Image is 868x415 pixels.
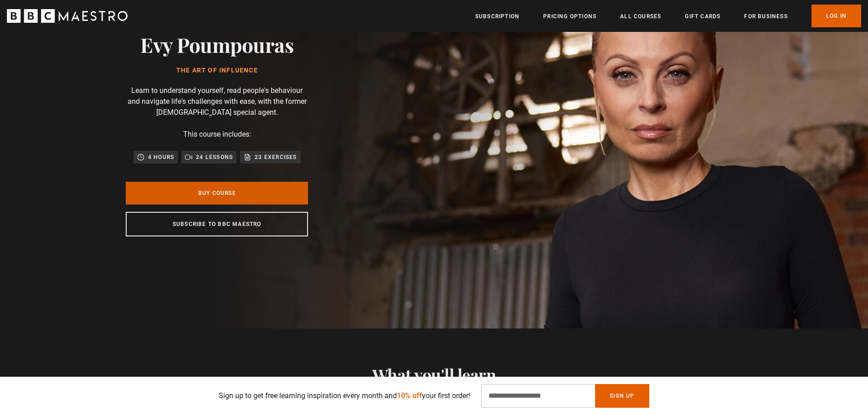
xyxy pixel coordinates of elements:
[620,12,661,21] a: All Courses
[126,182,308,205] a: Buy Course
[140,67,293,74] h1: The Art of Influence
[7,9,128,23] svg: BBC Maestro
[475,12,519,21] a: Subscription
[685,12,720,21] a: Gift Cards
[812,5,861,27] a: Log In
[126,85,308,118] p: Learn to understand yourself, read people's behaviour and navigate life's challenges with ease, w...
[148,153,174,162] p: 4 hours
[595,384,649,408] button: Sign Up
[126,212,308,236] a: Subscribe to BBC Maestro
[397,391,422,400] span: 10% off
[140,33,293,56] h2: Evy Poumpouras
[196,153,233,162] p: 24 lessons
[744,12,787,21] a: For business
[543,12,596,21] a: Pricing Options
[257,365,611,384] h2: What you'll learn
[219,390,470,401] p: Sign up to get free learning inspiration every month and your first order!
[255,153,297,162] p: 23 exercises
[475,5,861,27] nav: Primary
[183,129,251,140] p: This course includes:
